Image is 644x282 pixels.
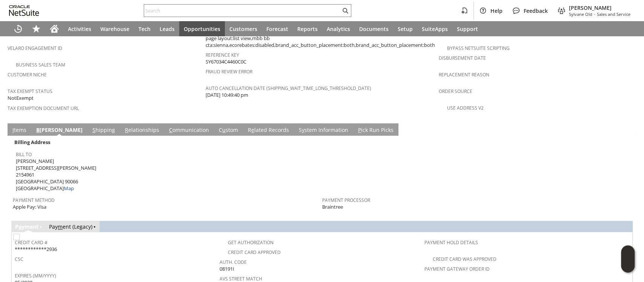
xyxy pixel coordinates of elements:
img: Unchecked [13,234,20,240]
span: - [594,11,595,17]
a: Disbursement Date [439,55,486,61]
a: Payment Hold Details [424,239,478,246]
span: R [125,126,128,133]
span: C [169,126,172,133]
span: Customers [229,25,257,33]
span: P [358,126,361,133]
span: Forecast [266,25,288,33]
span: Analytics [327,25,350,33]
a: Credit Card # [15,239,48,246]
a: Documents [355,21,393,36]
a: Payment Method [13,197,55,203]
a: Customer Niche [8,71,47,78]
span: Documents [359,25,389,33]
a: Velaro Engagement ID [8,45,62,51]
a: Get Authorization [228,239,274,246]
span: y [302,126,304,133]
span: Setup [398,25,413,33]
a: Use Address V2 [447,105,484,111]
span: Opportunities [184,25,220,33]
a: Credit Card Was Approved [433,256,496,262]
span: 08191I [220,265,234,273]
a: Tax Exemption Document URL [8,105,79,112]
a: Expires (MM/YYYY) [15,273,56,279]
a: Activities [63,21,96,36]
a: Opportunities [179,21,225,36]
span: Leads [160,25,175,33]
span: Sylvane Old [569,11,592,17]
a: Warehouse [96,21,134,36]
a: Unrolled view on [623,125,632,134]
span: Support [457,25,478,33]
span: SuiteApps [422,25,448,33]
a: Related Records [246,126,291,135]
iframe: Click here to launch Oracle Guided Learning Help Panel [621,245,635,273]
a: Customers [225,21,262,36]
span: u [222,126,226,133]
span: Braintree [322,203,343,211]
span: Reports [297,25,318,33]
a: Credit Card Approved [228,249,281,256]
span: e [251,126,254,133]
svg: Shortcuts [32,24,41,33]
input: Search [144,6,341,15]
a: Home [45,21,63,36]
span: Tech [138,25,151,33]
span: Help [490,7,503,14]
a: Payment Processor [322,197,370,203]
span: Activities [68,25,91,33]
a: Payment [15,223,38,230]
a: Tax Exempt Status [8,88,52,95]
a: Communication [167,126,211,135]
span: m [58,223,63,230]
span: S [92,126,95,133]
a: Auth. Code [220,259,247,265]
a: CSC [15,256,23,262]
span: Sales and Service [597,11,630,17]
a: SuiteApps [417,21,452,36]
span: Feedback [524,7,548,14]
span: I [12,126,14,133]
a: Replacement reason [439,71,489,78]
a: AVS Street Match [220,276,262,282]
span: [PERSON_NAME] [569,4,630,11]
a: Reports [293,21,322,36]
span: NotExempt [8,95,34,102]
a: Auto Cancellation Date (shipping_wait_time_long_threshold_date) [206,85,371,91]
div: Billing Address [13,137,319,147]
span: Oracle Guided Learning Widget. To move around, please hold and drag [621,259,635,273]
a: Setup [393,21,417,36]
span: B [36,126,40,133]
a: Fraud Review Error [206,68,252,75]
span: page layout:list view,mbb bb cta:sienna,ecorebates:disabled,brand_acc_button_placement:both,brand... [206,35,435,49]
a: Business Sales Team [16,62,65,68]
span: Apple Pay: Visa [13,203,46,211]
span: [DATE] 10:49:40 pm [206,91,248,99]
a: Payment (Legacy) [49,223,92,230]
a: Bypass NetSuite Scripting [447,45,510,51]
a: Recent Records [9,21,27,36]
svg: Recent Records [14,24,23,33]
a: Map [64,185,74,192]
a: Payment Gateway Order ID [424,266,490,272]
a: Items [11,126,28,135]
a: Reference Key [206,52,239,58]
span: Warehouse [100,25,129,33]
span: [PERSON_NAME] [STREET_ADDRESS][PERSON_NAME] 2154961 [GEOGRAPHIC_DATA] 90066 [GEOGRAPHIC_DATA] [16,158,96,192]
a: Bill To [16,151,32,158]
svg: Home [50,24,59,33]
a: Support [452,21,483,36]
a: Shipping [91,126,117,135]
a: System Information [297,126,350,135]
a: Forecast [262,21,293,36]
a: Leads [155,21,179,36]
span: a [18,223,22,230]
a: Relationships [123,126,161,135]
svg: logo [9,5,39,16]
a: Custom [217,126,240,135]
a: Order Source [439,88,472,95]
div: Shortcuts [27,21,45,36]
a: B[PERSON_NAME] [34,126,85,135]
svg: Search [341,6,350,15]
a: Tech [134,21,155,36]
